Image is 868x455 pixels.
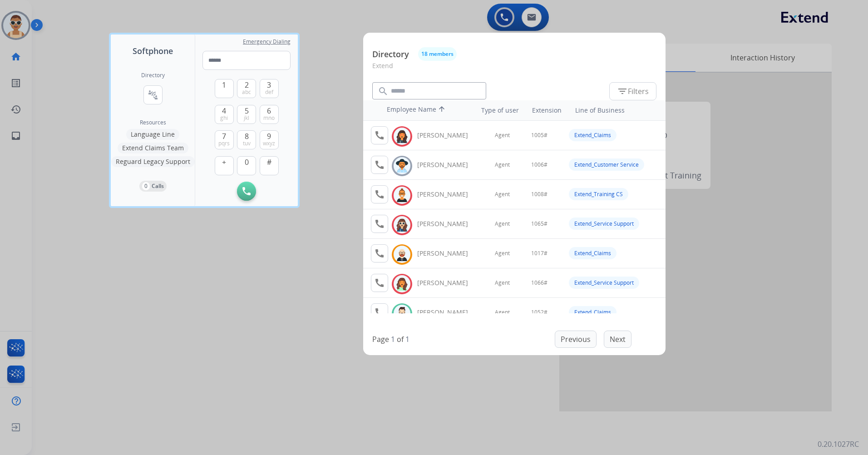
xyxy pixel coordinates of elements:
[417,160,478,169] div: [PERSON_NAME]
[382,100,464,120] th: Employee Name
[436,105,447,116] mat-icon: arrow_upward
[495,309,510,316] span: Agent
[126,129,179,140] button: Language Line
[531,220,547,227] span: 1065#
[245,131,249,142] span: 8
[118,143,188,153] button: Extend Claims Team
[397,334,404,345] p: of
[140,119,166,126] span: Resources
[215,105,234,124] button: 4ghi
[215,156,234,175] button: +
[260,130,279,149] button: 9wxyz
[374,277,385,288] mat-icon: call
[237,79,256,98] button: 2abc
[111,156,195,167] button: Reguard Legacy Support
[374,130,385,141] mat-icon: call
[237,130,256,149] button: 8tuv
[245,105,249,116] span: 5
[569,188,628,200] div: Extend_Training CS
[417,249,478,258] div: [PERSON_NAME]
[609,82,656,100] button: Filters
[222,105,226,116] span: 4
[237,156,256,175] button: 0
[417,278,478,287] div: [PERSON_NAME]
[148,89,158,100] mat-icon: connect_without_contact
[571,101,661,119] th: Line of Business
[531,191,547,198] span: 1008#
[469,101,523,119] th: Type of user
[374,307,385,318] mat-icon: call
[417,308,478,317] div: [PERSON_NAME]
[617,86,649,97] span: Filters
[372,48,409,60] p: Directory
[374,159,385,170] mat-icon: call
[260,105,279,124] button: 6mno
[372,334,389,345] p: Page
[245,79,249,90] span: 2
[243,38,291,45] span: Emergency Dialing
[372,61,656,78] p: Extend
[218,140,230,147] span: pqrs
[267,131,271,142] span: 9
[531,279,547,287] span: 1066#
[395,247,409,262] img: avatar
[395,218,409,232] img: avatar
[374,248,385,259] mat-icon: call
[215,79,234,98] button: 1
[495,220,510,227] span: Agent
[495,132,510,139] span: Agent
[569,218,639,230] div: Extend_Service Support
[265,89,273,96] span: def
[244,114,249,122] span: jkl
[528,101,566,119] th: Extension
[395,188,409,203] img: avatar
[569,129,616,141] div: Extend_Claims
[237,105,256,124] button: 5jkl
[142,182,150,190] p: 0
[495,250,510,257] span: Agent
[569,277,639,289] div: Extend_Service Support
[818,439,859,450] p: 0.20.1027RC
[617,86,628,97] mat-icon: filter_list
[495,161,510,168] span: Agent
[245,157,249,168] span: 0
[417,219,478,228] div: [PERSON_NAME]
[395,277,409,291] img: avatar
[222,79,226,90] span: 1
[263,140,275,147] span: wxyz
[242,89,251,96] span: abc
[417,131,478,140] div: [PERSON_NAME]
[243,140,251,147] span: tuv
[418,47,457,61] button: 18 members
[141,72,165,79] h2: Directory
[220,114,228,122] span: ghi
[531,309,547,316] span: 1052#
[495,191,510,198] span: Agent
[222,157,226,168] span: +
[267,79,271,90] span: 3
[267,157,271,168] span: #
[374,218,385,229] mat-icon: call
[531,161,547,168] span: 1006#
[531,132,547,139] span: 1005#
[260,156,279,175] button: #
[260,79,279,98] button: 3def
[569,158,644,171] div: Extend_Customer Service
[495,279,510,287] span: Agent
[215,130,234,149] button: 7pqrs
[263,114,275,122] span: mno
[374,189,385,200] mat-icon: call
[531,250,547,257] span: 1017#
[242,187,251,195] img: call-button
[222,131,226,142] span: 7
[395,159,409,173] img: avatar
[395,307,409,321] img: avatar
[569,247,616,259] div: Extend_Claims
[133,45,173,57] span: Softphone
[395,129,409,143] img: avatar
[139,181,167,192] button: 0Calls
[267,105,271,116] span: 6
[378,86,389,97] mat-icon: search
[417,190,478,199] div: [PERSON_NAME]
[152,182,164,190] p: Calls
